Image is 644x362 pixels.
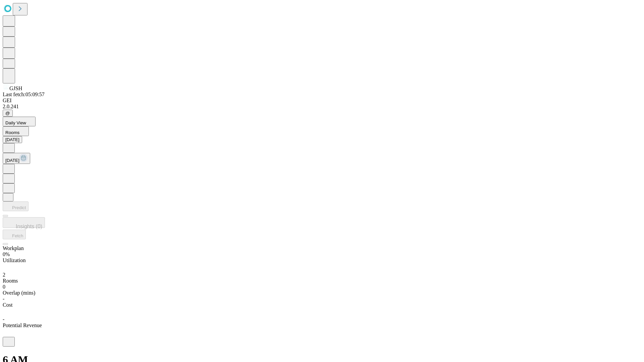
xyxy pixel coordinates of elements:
span: - [3,316,4,322]
span: Overlap (mins) [3,290,35,296]
span: - [3,296,4,302]
span: 0% [3,251,10,257]
span: Workplan [3,245,24,251]
span: @ [5,111,10,116]
span: Utilization [3,257,25,263]
span: Last fetch: 05:09:57 [3,92,45,97]
button: @ [3,110,13,117]
button: Predict [3,201,29,211]
button: Insights (0) [3,217,45,228]
span: Insights (0) [16,224,42,229]
div: 2.0.241 [3,104,641,110]
button: Rooms [3,126,29,136]
span: Potential Revenue [3,322,42,328]
span: Rooms [3,278,18,284]
span: Daily View [5,120,26,125]
span: GJSH [9,85,22,91]
span: 2 [3,272,5,278]
div: GEI [3,98,641,104]
button: Fetch [3,230,26,239]
span: [DATE] [5,158,19,163]
span: 0 [3,284,5,290]
button: [DATE] [3,136,22,143]
button: [DATE] [3,153,30,164]
span: Cost [3,302,12,308]
button: Daily View [3,117,36,126]
span: Rooms [5,130,19,135]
